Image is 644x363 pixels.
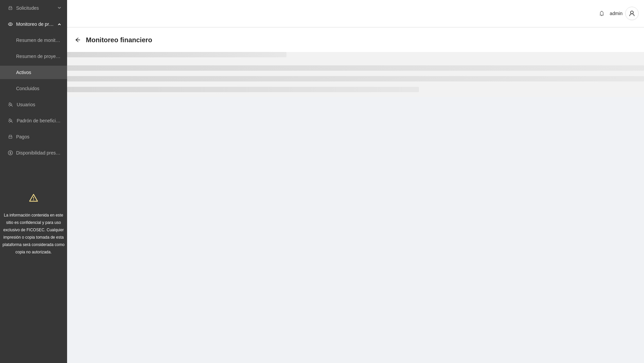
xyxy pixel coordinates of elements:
a: Activos [16,70,31,75]
div: Back [75,37,80,43]
span: Monitoreo de proyectos [16,17,56,31]
a: Pagos [16,134,30,139]
span: Solicitudes [16,1,56,15]
span: inbox [8,6,13,10]
span: bell [597,11,607,16]
a: Resumen de proyectos aprobados [16,54,88,59]
span: user [626,10,638,16]
span: La información contenida en este sitio es confidencial y para uso exclusivo de FICOSEC. Cualquier... [3,213,65,254]
button: bell [596,8,607,19]
a: Disponibilidad presupuestal [16,150,73,156]
a: Resumen de monitoreo [16,38,65,43]
a: Concluidos [16,86,39,91]
button: user [625,7,639,20]
span: Monitoreo financiero [86,35,152,45]
a: Padrón de beneficiarios [17,118,66,123]
span: admin [610,11,623,16]
span: eye [8,22,13,26]
span: arrow-left [75,37,80,43]
a: Usuarios [17,102,35,107]
span: warning [29,193,38,202]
